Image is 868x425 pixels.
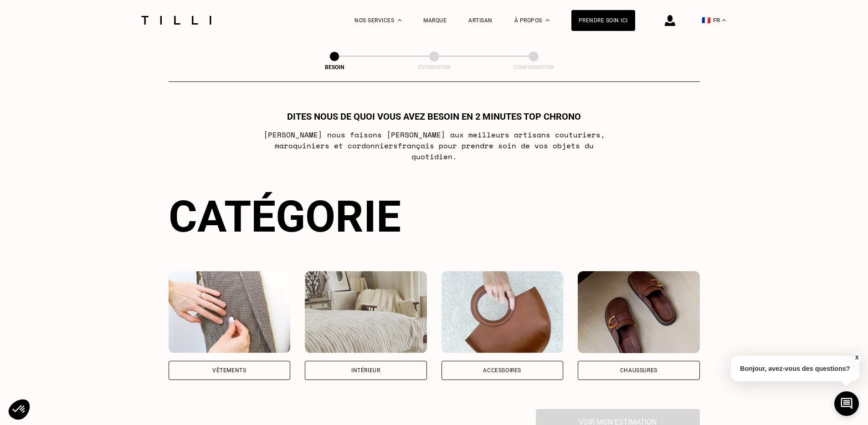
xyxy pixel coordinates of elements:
[289,64,380,71] div: Besoin
[731,356,859,381] p: Bonjour, avez-vous des questions?
[488,64,579,71] div: Confirmation
[483,368,521,373] div: Accessoires
[571,10,635,31] a: Prendre soin ici
[468,17,493,24] a: Artisan
[287,111,581,122] h1: Dites nous de quoi vous avez besoin en 2 minutes top chrono
[702,16,711,25] span: 🇫🇷
[138,16,215,25] img: Logo du service de couturière Tilli
[212,368,246,373] div: Vêtements
[389,64,480,71] div: Estimation
[351,368,380,373] div: Intérieur
[722,19,726,21] img: menu déroulant
[852,353,861,363] button: X
[253,129,615,162] p: [PERSON_NAME] nous faisons [PERSON_NAME] aux meilleurs artisans couturiers , maroquiniers et cord...
[620,368,657,373] div: Chaussures
[169,191,700,242] div: Catégorie
[305,271,427,353] img: Intérieur
[665,15,675,26] img: icône connexion
[546,19,550,21] img: Menu déroulant à propos
[398,19,401,21] img: Menu déroulant
[578,271,700,353] img: Chaussures
[169,271,291,353] img: Vêtements
[423,17,447,24] a: Marque
[442,271,564,353] img: Accessoires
